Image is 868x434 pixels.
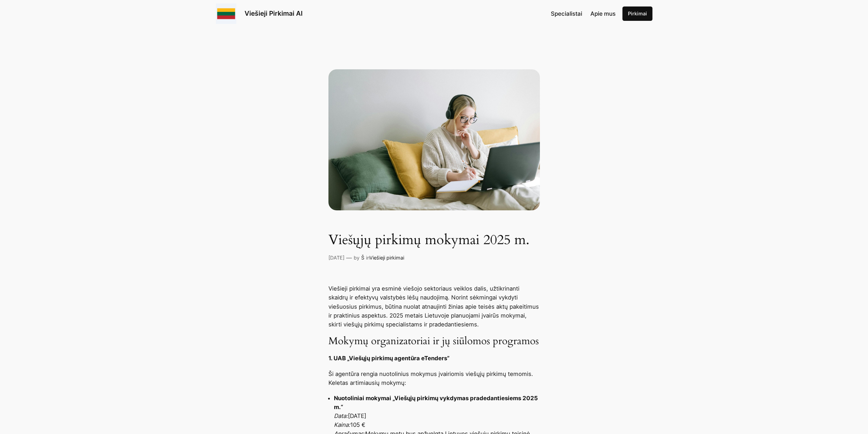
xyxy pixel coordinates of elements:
[328,232,540,248] h1: Viešųjų pirkimų mokymai 2025 m.
[245,9,303,17] a: Viešieji Pirkimai AI
[369,255,404,261] a: Viešieji pirkimai
[590,10,616,17] span: Apie mus
[216,3,236,24] img: Viešieji pirkimai logo
[328,255,344,261] a: [DATE]
[551,10,582,17] span: Specialistai
[328,335,540,348] h3: Mokymų organizatoriai ir jų siūlomos programos
[346,253,352,262] p: —
[366,255,369,261] span: in
[328,69,540,210] : photo of woman taking notes
[328,369,540,387] p: Ši agentūra rengia nuotolinius mokymus įvairiomis viešųjų pirkimų temomis. Keletas artimiausių mo...
[361,255,364,261] a: Š
[328,355,450,362] strong: 1. UAB „Viešųjų pirkimų agentūra eTenders”
[551,9,582,18] a: Specialistai
[328,284,540,328] p: Viešieji pirkimai yra esminė viešojo sektoriaus veiklos dalis, užtikrinanti skaidrų ir efektyvų v...
[590,9,616,18] a: Apie mus
[354,254,359,262] p: by
[334,412,348,419] em: Data:
[334,421,350,428] em: Kaina:
[551,9,616,18] nav: Navigation
[622,6,652,21] a: Pirkimai
[334,395,538,410] strong: Nuotoliniai mokymai „Viešųjų pirkimų vykdymas pradedantiesiems 2025 m.“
